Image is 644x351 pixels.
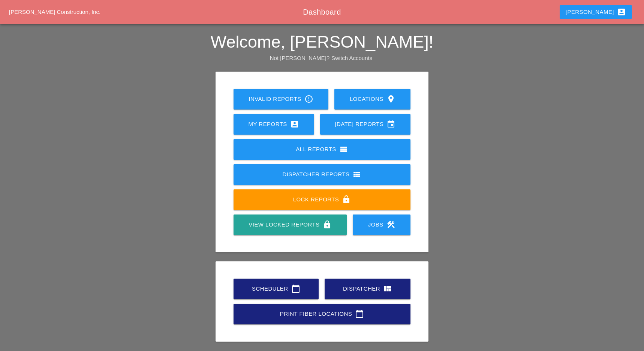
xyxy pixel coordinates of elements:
a: All Reports [234,139,411,160]
i: construction [386,220,395,229]
div: Invalid Reports [246,94,317,103]
a: [DATE] Reports [320,114,411,135]
i: calendar_today [291,284,300,293]
i: view_quilt [383,284,392,293]
i: calendar_today [355,309,364,318]
button: [PERSON_NAME] [560,5,632,19]
i: view_list [352,170,361,179]
i: account_box [290,120,299,129]
span: Not [PERSON_NAME]? [270,55,329,61]
a: Jobs [353,214,410,235]
i: event [386,120,395,129]
div: All Reports [246,145,399,154]
div: Jobs [365,220,398,229]
a: Switch Accounts [331,55,372,61]
div: Dispatcher [337,284,398,293]
a: Scheduler [234,279,319,299]
i: error_outline [304,94,313,103]
i: account_box [617,7,626,16]
div: Scheduler [246,284,307,293]
i: lock [342,195,351,204]
a: My Reports [234,114,314,135]
i: view_list [339,145,348,154]
a: Invalid Reports [234,89,329,109]
a: Dispatcher [325,279,410,299]
i: location_on [386,94,395,103]
div: Lock Reports [246,195,399,204]
div: Dispatcher Reports [246,170,399,179]
div: View Locked Reports [246,220,335,229]
a: Dispatcher Reports [234,164,411,185]
a: Lock Reports [234,189,411,210]
a: View Locked Reports [234,214,347,235]
span: Dashboard [303,8,341,16]
div: Locations [346,94,398,103]
i: lock [323,220,332,229]
div: Print Fiber Locations [246,309,399,318]
div: [PERSON_NAME] [566,7,626,16]
a: Locations [334,89,410,109]
div: My Reports [246,120,302,129]
div: [DATE] Reports [332,120,399,129]
a: [PERSON_NAME] Construction, Inc. [9,9,100,15]
a: Print Fiber Locations [234,304,411,324]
